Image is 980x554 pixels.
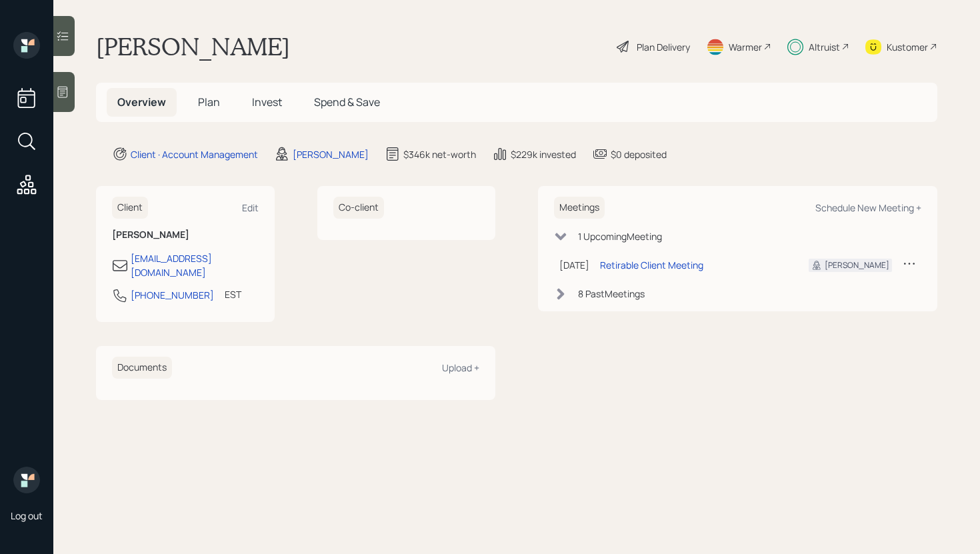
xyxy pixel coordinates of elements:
div: Plan Delivery [637,40,690,54]
h6: Documents [112,357,172,379]
span: Invest [252,95,282,109]
div: $0 deposited [611,147,667,161]
div: Schedule New Meeting + [815,201,921,214]
div: [PHONE_NUMBER] [131,288,214,302]
div: Client · Account Management [131,147,258,161]
div: [PERSON_NAME] [825,259,889,271]
h6: Co-client [333,197,384,219]
img: retirable_logo.png [13,467,40,493]
span: Plan [198,95,220,109]
span: Overview [117,95,166,109]
div: $229k invested [511,147,576,161]
div: Log out [11,509,43,522]
h6: [PERSON_NAME] [112,229,259,241]
h6: Client [112,197,148,219]
h6: Meetings [554,197,605,219]
div: Edit [242,201,259,214]
div: 1 Upcoming Meeting [578,229,662,243]
div: Upload + [442,361,479,374]
div: [EMAIL_ADDRESS][DOMAIN_NAME] [131,251,259,279]
div: Retirable Client Meeting [600,258,703,272]
div: Warmer [729,40,762,54]
h1: [PERSON_NAME] [96,32,290,61]
div: EST [225,287,241,301]
div: $346k net-worth [403,147,476,161]
div: [PERSON_NAME] [293,147,369,161]
div: Altruist [809,40,840,54]
div: 8 Past Meeting s [578,287,645,301]
div: Kustomer [887,40,928,54]
span: Spend & Save [314,95,380,109]
div: [DATE] [559,258,589,272]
